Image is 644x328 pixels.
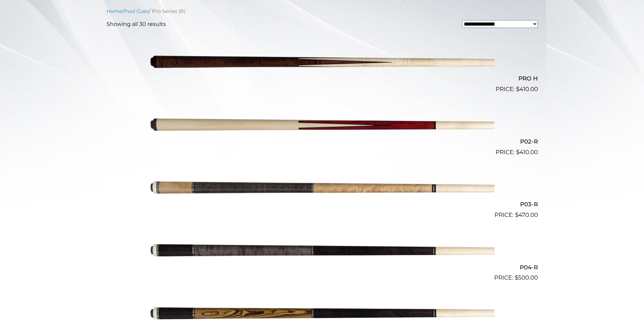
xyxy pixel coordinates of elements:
[106,34,538,94] a: PRO H $410.00
[106,72,538,85] h2: PRO H
[515,211,518,218] span: $
[515,211,538,218] bdi: 470.00
[516,86,519,92] span: $
[106,96,538,156] a: P02-R $410.00
[462,20,538,28] select: Shop order
[106,135,538,148] h2: P02-R
[106,261,538,273] h2: P04-R
[106,222,538,282] a: P04-R $500.00
[516,149,519,155] span: $
[150,34,495,91] img: PRO H
[150,160,495,217] img: P03-R
[150,96,495,154] img: P02-R
[516,149,538,155] bdi: 410.00
[515,274,538,281] bdi: 500.00
[124,8,149,14] a: Pool Cues
[515,274,518,281] span: $
[106,8,122,14] a: Home
[516,86,538,92] bdi: 410.00
[106,8,538,15] nav: Breadcrumb
[150,222,495,280] img: P04-R
[106,160,538,220] a: P03-R $470.00
[106,198,538,211] h2: P03-R
[106,20,166,28] p: Showing all 30 results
